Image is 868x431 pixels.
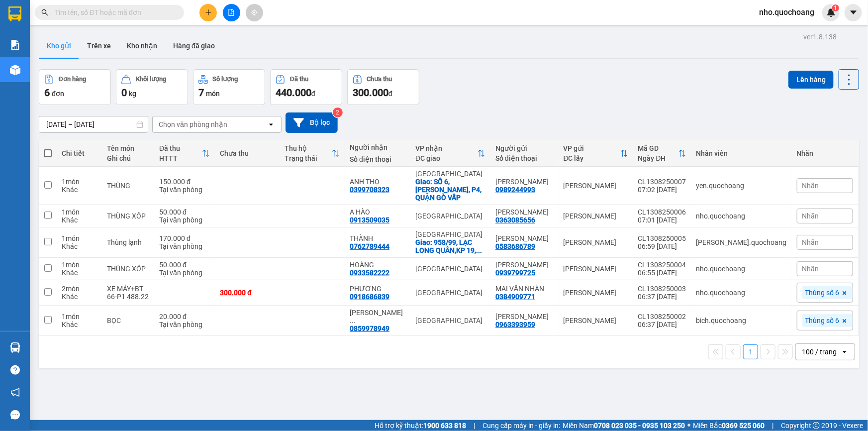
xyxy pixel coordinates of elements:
sup: 1 [832,4,839,11]
div: VP nhận [415,144,478,152]
img: icon-new-feature [827,8,836,17]
strong: 0708 023 035 - 0935 103 250 [594,422,685,430]
th: Toggle SortBy [559,140,633,167]
button: 1 [743,344,758,359]
div: [PERSON_NAME] [564,212,628,220]
div: Đã thu [159,144,202,152]
span: 1 [834,4,837,11]
div: ver 1.8.138 [803,31,837,42]
div: NGUYỄN THỊ NHUỴ [495,208,554,216]
div: Thùng lạnh [107,238,150,246]
th: Toggle SortBy [154,140,215,167]
span: | [772,420,773,431]
div: Trạng thái [285,154,332,162]
div: NGUYỄN THỊ BẠCH YẾN [495,313,554,321]
div: Nhân viên [696,149,787,157]
span: | [474,420,475,431]
span: Cung cấp máy in - giấy in: [482,420,560,431]
sup: 2 [333,108,343,117]
div: 0384909771 [495,293,535,301]
img: warehouse-icon [10,342,20,353]
div: ANH THỌ [350,178,405,186]
div: Chưa thu [220,149,275,157]
div: THÙNG [107,182,150,190]
div: Tại văn phòng [159,269,210,277]
span: món [206,90,220,98]
div: CL1308250002 [638,313,686,321]
button: caret-down [845,4,862,21]
button: Đã thu440.000đ [270,69,342,105]
div: 170.000 đ [159,234,210,242]
div: 1 món [62,178,97,186]
div: THÀNH [350,234,405,242]
div: PHƯƠNG [350,285,405,293]
div: ĐC giao [415,154,478,162]
div: 0859978949 [350,324,389,332]
div: 20.000 đ [159,313,210,321]
div: CL1308250006 [638,208,686,216]
div: Tại văn phòng [159,321,210,328]
th: Toggle SortBy [280,140,345,167]
button: plus [199,4,217,21]
div: NGUYỄN LÊ TÚ [495,234,554,242]
div: [PERSON_NAME] [564,238,628,246]
div: 1 món [62,234,97,242]
span: 0 [121,87,127,99]
button: Bộ lọc [286,112,338,133]
input: Tìm tên, số ĐT hoặc mã đơn [55,7,172,18]
div: 2 món [62,285,97,293]
div: VP gửi [564,144,620,152]
span: Miền Bắc [693,420,765,431]
div: [PERSON_NAME] [564,265,628,273]
div: [GEOGRAPHIC_DATA] [415,265,485,273]
div: [GEOGRAPHIC_DATA] [415,230,485,238]
div: 100 / trang [802,347,837,357]
span: kg [129,90,136,98]
div: 0583686789 [495,242,535,250]
span: đ [311,90,315,98]
span: Thùng số 6 [805,288,840,297]
span: Hỗ trợ kỹ thuật: [375,420,466,431]
span: ... [350,317,356,324]
div: HUỲNH THỊ KIM TRÚC [495,261,554,269]
button: Khối lượng0kg [116,69,188,105]
div: ĐC lấy [564,154,620,162]
div: THÙNG XỐP [107,265,150,273]
span: Nhãn [802,265,819,273]
img: warehouse-icon [10,65,20,75]
span: caret-down [849,8,858,17]
div: Số lượng [213,76,238,83]
span: file-add [228,9,235,16]
div: tim.quochoang [696,238,787,246]
span: 7 [198,87,204,99]
div: ĐỖ HỒNG NHÂN [350,309,405,324]
div: Số điện thoại [495,154,554,162]
div: 300.000 đ [220,289,275,297]
span: ⚪️ [687,424,690,428]
div: [GEOGRAPHIC_DATA] [415,317,485,324]
div: 1 món [62,313,97,321]
div: 150.000 đ [159,178,210,186]
input: Select a date range. [39,116,148,132]
div: Khác [62,216,97,224]
div: 0918686839 [350,293,389,301]
div: bich.quochoang [696,317,787,324]
div: [PERSON_NAME] [564,317,628,324]
div: CL1308250005 [638,234,686,242]
div: 0762789444 [350,242,389,250]
div: HOÀNG [350,261,405,269]
div: Nhãn [797,149,853,157]
span: Miền Nam [563,420,685,431]
div: A HÀO [350,208,405,216]
div: TRƯƠNG THỊ THANH TUYỀN [495,178,554,186]
img: solution-icon [10,40,20,50]
div: nho.quochoang [696,265,787,273]
div: Đơn hàng [59,76,86,83]
div: [PERSON_NAME] [564,289,628,297]
div: 50.000 đ [159,208,210,216]
div: Giao: 958/99, LẠC LONG QUÂN,KP 19,P TÂN HÒA [415,238,485,254]
div: 0399708323 [350,186,389,194]
button: Lên hàng [788,71,834,89]
div: Giao: SỐ 6, LÊ LỢI, P4, QUẬN GÒ VẤP [415,178,485,202]
div: Người gửi [495,144,554,152]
